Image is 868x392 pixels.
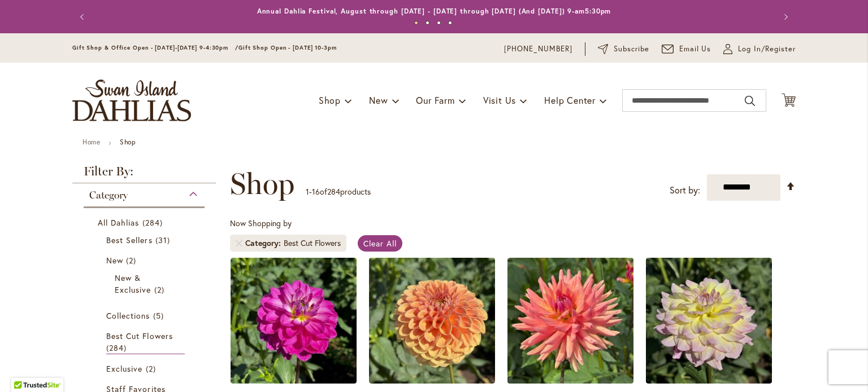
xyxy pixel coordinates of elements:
[483,94,516,106] span: Visit Us
[236,240,242,246] a: Remove Category Best Cut Flowers
[257,7,611,15] a: Annual Dahlia Festival, August through [DATE] - [DATE] through [DATE] (And [DATE]) 9-am5:30pm
[106,363,142,374] span: Exclusive
[106,255,123,266] span: New
[448,21,452,25] button: 4 of 4
[327,186,340,197] span: 284
[72,44,238,51] span: Gift Shop & Office Open - [DATE]-[DATE] 9-4:30pm /
[679,43,711,55] span: Email Us
[504,43,572,55] a: [PHONE_NUMBER]
[319,94,341,106] span: Shop
[106,310,150,321] span: Collections
[155,234,173,246] span: 31
[142,217,166,228] span: 284
[154,284,167,296] span: 2
[646,258,772,384] img: I’M BLUSHING
[106,363,185,375] a: Exclusive
[662,43,711,55] a: Email Us
[83,138,100,146] a: Home
[738,43,796,55] span: Log In/Register
[544,94,596,106] span: Help Center
[115,272,151,295] span: New & Exclusive
[106,234,185,246] a: Best Sellers
[312,186,320,197] span: 16
[89,189,128,201] span: Category
[363,238,397,249] span: Clear All
[426,21,429,25] button: 2 of 4
[230,218,292,228] span: Now Shopping by
[773,6,796,28] button: Next
[106,331,173,341] span: Best Cut Flowers
[306,186,309,197] span: 1
[98,217,140,228] span: All Dahlias
[598,43,649,55] a: Subscribe
[106,342,129,354] span: 284
[614,43,649,55] span: Subscribe
[72,6,95,28] button: Previous
[507,258,633,384] img: WHIPPER SNAPPER
[369,375,495,386] a: BREWSKIE
[106,235,153,245] span: Best Sellers
[146,363,159,375] span: 2
[106,330,185,354] a: Best Cut Flowers
[126,254,139,266] span: 2
[284,237,341,249] div: Best Cut Flowers
[245,237,284,249] span: Category
[646,375,772,386] a: I’M BLUSHING
[414,21,418,25] button: 1 of 4
[416,94,454,106] span: Our Farm
[231,375,357,386] a: HOT TO GO
[120,138,136,146] strong: Shop
[723,43,796,55] a: Log In/Register
[106,310,185,321] a: Collections
[507,375,633,386] a: WHIPPER SNAPPER
[437,21,441,25] button: 3 of 4
[106,254,185,266] a: New
[230,167,294,201] span: Shop
[369,258,495,384] img: BREWSKIE
[72,80,191,121] a: store logo
[238,44,337,51] span: Gift Shop Open - [DATE] 10-3pm
[231,258,357,384] img: HOT TO GO
[670,180,700,201] label: Sort by:
[306,183,371,201] p: - of products
[72,165,216,183] strong: Filter By:
[369,94,388,106] span: New
[358,235,402,252] a: Clear All
[98,217,193,228] a: All Dahlias
[153,310,167,321] span: 5
[115,272,176,296] a: New &amp; Exclusive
